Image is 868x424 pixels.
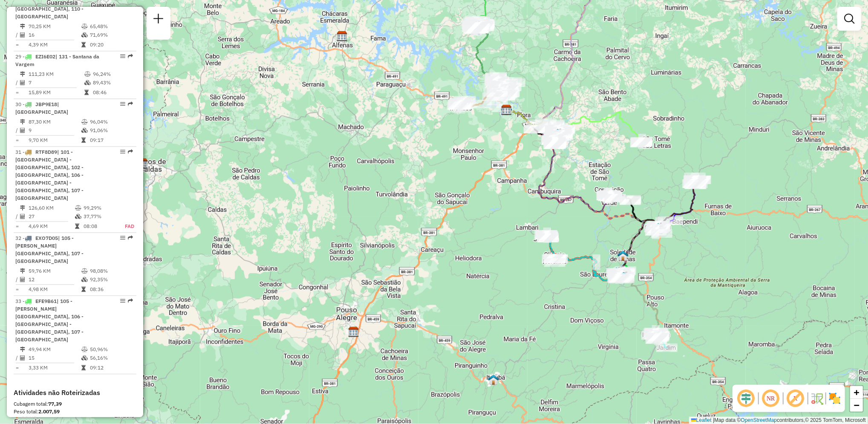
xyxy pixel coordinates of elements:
i: % de utilização da cubagem [81,128,88,133]
div: Cubagem total: [14,400,136,408]
td: 37,77% [83,212,116,221]
td: 12 [28,275,81,284]
em: Rota exportada [128,235,133,240]
img: Pa Itajubá [488,374,499,385]
span: 29 - [15,53,99,67]
td: 08:36 [89,285,133,294]
em: Rota exportada [128,298,133,303]
span: Ocultar NR [761,388,781,409]
span: | 101 - [GEOGRAPHIC_DATA] - [GEOGRAPHIC_DATA], 102 - [GEOGRAPHIC_DATA], 106 - [GEOGRAPHIC_DATA] -... [15,149,84,201]
i: % de utilização do peso [81,24,88,29]
i: % de utilização do peso [81,119,88,124]
td: 91,06% [89,126,133,135]
i: % de utilização da cubagem [84,80,91,85]
span: Exibir rótulo [785,388,806,409]
td: 15 [28,354,81,362]
td: / [15,126,20,135]
i: Tempo total em rota [84,90,89,95]
span: EFE9B61 [35,298,57,304]
td: = [15,136,20,144]
td: / [15,78,20,87]
i: Distância Total [20,24,25,29]
em: Rota exportada [128,54,133,59]
img: PA - São Lourenço [618,271,629,283]
a: OpenStreetMap [741,417,777,423]
td: 87,30 KM [28,118,81,126]
i: Distância Total [20,119,25,124]
span: 33 - [15,298,84,343]
i: Distância Total [20,268,25,274]
div: Atividade não roteirizada - MOACYR EXPRESS COMER [467,22,489,31]
i: % de utilização do peso [81,268,88,274]
td: 09:17 [89,136,133,144]
td: 4,39 KM [28,40,81,49]
td: 08:46 [92,88,133,97]
td: 09:20 [89,40,133,49]
img: Soledade de Minas [617,250,629,261]
img: CDD Alfenas [337,31,348,42]
em: Opções [120,101,125,107]
div: Atividade não roteirizada - RESTAURANTE MATA VIR [527,120,548,129]
img: Tres Coracoes [552,128,563,139]
div: Atividade não roteirizada - 49.982.919 ISAMARA D [524,125,545,133]
i: Total de Atividades [20,214,25,219]
td: / [15,275,20,284]
td: = [15,40,20,49]
td: 9 [28,126,81,135]
i: % de utilização da cubagem [75,214,81,219]
span: Ocultar deslocamento [736,388,756,409]
td: 4,69 KM [28,222,75,231]
span: 32 - [15,235,84,264]
a: Exibir filtros [841,10,858,27]
i: % de utilização da cubagem [81,355,88,361]
td: = [15,88,20,97]
td: 71,69% [89,31,133,39]
i: Tempo total em rota [81,365,86,370]
em: Opções [120,149,125,154]
td: 4,98 KM [28,285,81,294]
i: Total de Atividades [20,277,25,282]
td: 15,89 KM [28,88,84,97]
i: % de utilização do peso [75,205,81,211]
td: 98,08% [89,267,133,275]
em: Opções [120,298,125,303]
em: Rota exportada [128,149,133,154]
td: / [15,354,20,362]
a: Zoom in [850,386,863,399]
td: / [15,31,20,39]
a: Zoom out [850,399,863,412]
i: Distância Total [20,205,25,211]
td: 65,48% [89,22,133,31]
img: CDD Varginha [501,104,512,115]
td: 59,76 KM [28,267,81,275]
td: FAD [116,222,135,231]
td: = [15,222,20,231]
i: Total de Atividades [20,32,25,37]
td: 9,70 KM [28,136,81,144]
i: Tempo total em rota [81,287,86,292]
img: CDD Pouso Alegre [348,326,359,337]
span: | [GEOGRAPHIC_DATA] [15,101,68,115]
td: 126,60 KM [28,204,75,212]
td: 08:08 [83,222,116,231]
span: + [854,387,859,398]
i: Tempo total em rota [81,138,86,143]
td: 09:12 [89,363,133,372]
span: | 131 - Santana da Vargem [15,53,99,67]
i: Distância Total [20,347,25,352]
h4: Atividades não Roteirizadas [14,389,136,397]
span: JBP9E18 [35,101,57,107]
div: Peso total: [14,408,136,415]
td: 27 [28,212,75,221]
td: 99,29% [83,204,116,212]
i: % de utilização da cubagem [81,277,88,282]
i: % de utilização do peso [84,72,91,77]
i: Tempo total em rota [75,224,79,229]
td: 3,33 KM [28,363,81,372]
td: 16 [28,31,81,39]
td: 96,24% [92,70,133,78]
i: % de utilização da cubagem [81,32,88,37]
span: − [854,400,859,410]
span: | [713,417,714,423]
td: 50,96% [89,345,133,354]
